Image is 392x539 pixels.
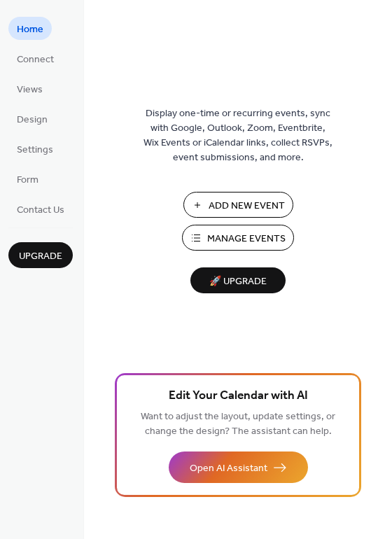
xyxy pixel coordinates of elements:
[190,267,286,293] button: 🚀 Upgrade
[199,272,277,291] span: 🚀 Upgrade
[8,242,73,268] button: Upgrade
[17,173,38,188] span: Form
[209,199,285,213] span: Add New Event
[17,52,54,67] span: Connect
[8,47,62,70] a: Connect
[8,197,73,220] a: Contact Us
[17,113,48,127] span: Design
[182,225,294,251] button: Manage Events
[17,203,64,218] span: Contact Us
[17,83,43,97] span: Views
[8,17,52,40] a: Home
[190,461,267,476] span: Open AI Assistant
[143,106,332,165] span: Display one-time or recurring events, sync with Google, Outlook, Zoom, Eventbrite, Wix Events or ...
[169,451,308,483] button: Open AI Assistant
[17,22,43,37] span: Home
[19,249,62,264] span: Upgrade
[183,192,293,218] button: Add New Event
[8,167,47,190] a: Form
[141,407,335,441] span: Want to adjust the layout, update settings, or change the design? The assistant can help.
[169,386,308,406] span: Edit Your Calendar with AI
[8,137,62,160] a: Settings
[17,143,53,157] span: Settings
[8,107,56,130] a: Design
[8,77,51,100] a: Views
[207,232,286,246] span: Manage Events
